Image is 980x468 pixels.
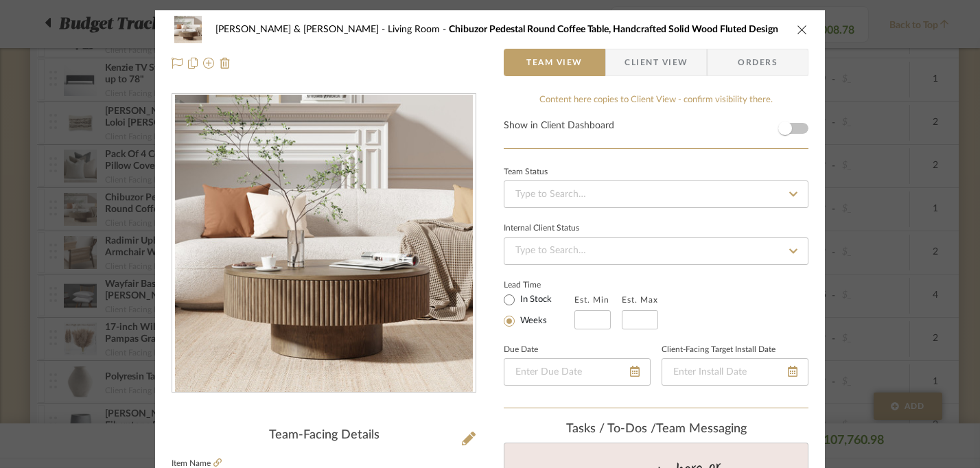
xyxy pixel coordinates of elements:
[662,347,775,353] label: Client-Facing Target Install Date
[622,295,658,305] label: Est. Max
[796,23,808,36] button: close
[504,225,579,232] div: Internal Client Status
[526,49,583,76] span: Team View
[517,315,547,327] label: Weeks
[172,95,476,393] div: 0
[504,93,808,107] div: Content here copies to Client View - confirm visibility there.
[504,347,538,353] label: Due Date
[504,358,651,386] input: Enter Due Date
[723,49,793,76] span: Orders
[504,279,574,291] label: Lead Time
[172,428,476,443] div: Team-Facing Details
[449,25,778,34] span: Chibuzor Pedestal Round Coffee Table, Handcrafted Solid Wood Fluted Design
[504,169,548,176] div: Team Status
[662,358,808,386] input: Enter Install Date
[215,25,388,34] span: [PERSON_NAME] & [PERSON_NAME]
[504,180,808,208] input: Type to Search…
[504,422,808,437] div: team Messaging
[504,237,808,265] input: Type to Search…
[625,49,688,76] span: Client View
[172,16,205,43] img: 5b82b9b0-d9f0-4b8c-b365-926588960f5f_48x40.jpg
[504,291,574,329] mat-radio-group: Select item type
[517,294,552,306] label: In Stock
[566,423,656,435] span: Tasks / To-Dos /
[574,295,609,305] label: Est. Min
[220,58,231,69] img: Remove from project
[388,25,449,34] span: Living Room
[175,95,473,393] img: 5b82b9b0-d9f0-4b8c-b365-926588960f5f_436x436.jpg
